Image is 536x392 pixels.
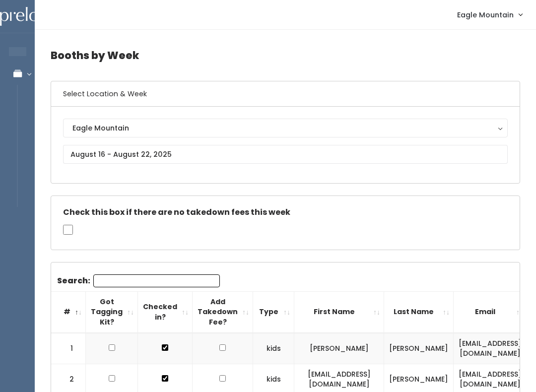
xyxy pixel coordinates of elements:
[51,333,86,364] td: 1
[384,291,454,332] th: Last Name: activate to sort column ascending
[86,291,138,332] th: Got Tagging Kit?: activate to sort column ascending
[63,145,508,164] input: August 16 - August 22, 2025
[454,291,527,332] th: Email: activate to sort column ascending
[253,333,294,364] td: kids
[51,42,520,69] h4: Booths by Week
[51,81,520,107] h6: Select Location & Week
[454,333,527,364] td: [EMAIL_ADDRESS][DOMAIN_NAME]
[63,119,508,137] button: Eagle Mountain
[193,291,253,332] th: Add Takedown Fee?: activate to sort column ascending
[447,4,532,25] a: Eagle Mountain
[138,291,193,332] th: Checked in?: activate to sort column ascending
[93,274,220,287] input: Search:
[294,333,384,364] td: [PERSON_NAME]
[294,291,384,332] th: First Name: activate to sort column ascending
[57,274,220,287] label: Search:
[63,208,508,217] h5: Check this box if there are no takedown fees this week
[457,9,514,20] span: Eagle Mountain
[384,333,454,364] td: [PERSON_NAME]
[51,291,86,332] th: #: activate to sort column descending
[72,123,498,133] div: Eagle Mountain
[253,291,294,332] th: Type: activate to sort column ascending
